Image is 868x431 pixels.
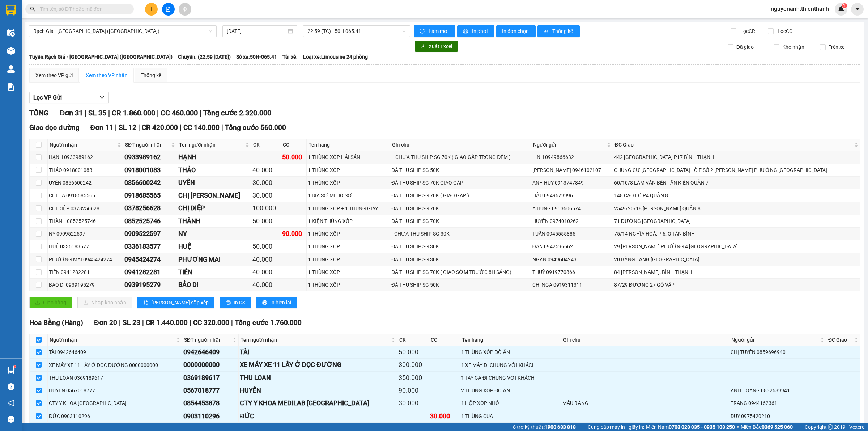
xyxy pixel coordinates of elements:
[472,27,489,35] span: In phơi
[178,267,250,277] div: TIẾN
[180,123,182,132] span: |
[581,423,582,431] span: |
[308,191,389,199] div: 1 BÌA SƠ MI HỒ SƠ
[843,3,846,8] span: 1
[119,123,136,132] span: SL 12
[49,204,122,212] div: CHỊ DIỆP 0378256628
[99,94,105,100] span: down
[123,164,177,177] td: 0918001083
[391,281,529,289] div: ĐÃ THU SHIP SG 50K
[239,346,397,359] td: TÀI
[161,109,198,117] span: CC 460.000
[182,397,239,410] td: 0854453878
[49,412,181,420] div: ĐỨC 0903110296
[123,177,177,189] td: 0856600242
[308,281,389,289] div: 1 THÙNG XỐP
[614,242,859,250] div: 29 [PERSON_NAME] PHƯỜNG 4 [GEOGRAPHIC_DATA]
[614,179,859,187] div: 60/10/8 LÂM VĂN BỀN TÂN KIỂN QUẬN 7
[397,334,429,346] th: CR
[307,26,406,37] span: 22:59 (TC) - 50H-065.41
[234,299,245,307] span: In DS
[391,255,529,263] div: ĐÃ THU SHIP SG 30K
[532,242,612,250] div: ĐAN 0942596662
[35,71,73,79] div: Xem theo VP gửi
[532,230,612,238] div: TUẤN 0945555885
[532,191,612,199] div: HẬU 0949679996
[123,202,177,215] td: 0378256628
[177,240,251,253] td: HUỆ
[239,372,397,384] td: THU LOAN
[124,165,176,175] div: 0918001083
[178,280,250,290] div: BẢO DI
[162,3,175,16] button: file-add
[145,3,158,16] button: plus
[8,416,14,423] span: message
[123,266,177,279] td: 0941282281
[733,43,757,51] span: Đã giao
[178,229,250,239] div: NY
[177,202,251,215] td: CHỊ DIỆP
[49,281,122,289] div: BẢO DI 0939195279
[177,215,251,228] td: THÀNH
[177,228,251,240] td: NY
[614,230,859,238] div: 75/14 NGHĨA HOÀ, P 6, Q TÂN BÌNH
[183,347,237,357] div: 0942646409
[124,267,176,277] div: 0941282281
[308,268,389,276] div: 1 THÙNG XỐP
[731,336,819,344] span: Người gửi
[252,178,280,188] div: 30.000
[737,426,739,428] span: ⚪️
[391,153,529,161] div: -- CHƯA THU SHIP SG 70K ( GIAO GẤP TRONG ĐÊM )
[182,7,187,12] span: aim
[239,397,397,410] td: CTY Y KHOA MEDILAB SÀI GÒN
[220,297,251,308] button: printerIn DS
[178,53,231,61] span: Chuyến: (22:59 [DATE])
[40,5,125,13] input: Tìm tên, số ĐT hoặc mã đơn
[203,109,271,117] span: Tổng cước 2.320.000
[252,241,280,252] div: 50.000
[282,152,305,162] div: 50.000
[391,204,529,212] div: ĐÃ THU SHIP SG 70K
[14,365,16,368] sup: 1
[49,153,122,161] div: HẠNH 0933989162
[123,253,177,266] td: 0945424274
[308,179,389,187] div: 1 THÙNG XỐP
[614,204,859,212] div: 2549/20/18 [PERSON_NAME] QUẬN 8
[123,215,177,228] td: 0852525746
[183,411,237,421] div: 0903110296
[741,423,793,431] span: Miền Bắc
[90,123,114,132] span: Đơn 11
[178,216,250,226] div: THÀNH
[731,386,825,394] div: ANH HOÀNG 0832689941
[178,190,250,200] div: CHỊ [PERSON_NAME]
[303,53,368,61] span: Loại xe: Limousine 24 phòng
[7,367,15,374] img: warehouse-icon
[225,123,286,132] span: Tổng cước 560.000
[177,279,251,291] td: BẢO DI
[119,318,121,327] span: |
[124,203,176,213] div: 0378256628
[252,267,280,277] div: 40.000
[124,229,176,239] div: 0909522597
[138,123,140,132] span: |
[614,191,859,199] div: 148 CAO LỔ P4 QUẬN 8
[399,347,427,357] div: 50.000
[178,241,250,252] div: HUỆ
[124,178,176,188] div: 0856600242
[221,123,223,132] span: |
[49,268,122,276] div: TIẾN 0941282281
[391,166,529,174] div: ĐÃ THU SHIP SG 50K
[543,29,549,34] span: bar-chart
[166,7,171,12] span: file-add
[6,5,16,16] img: logo-vxr
[179,3,191,16] button: aim
[532,204,612,212] div: A HÙNG 0913606574
[236,53,277,61] span: Số xe: 50H-065.41
[124,152,176,162] div: 0933989162
[7,83,15,91] img: solution-icon
[183,385,237,396] div: 0567018777
[463,29,469,34] span: printer
[737,27,756,35] span: Lọc CR
[142,123,178,132] span: CR 420.000
[509,423,576,431] span: Hỗ trợ kỹ thuật:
